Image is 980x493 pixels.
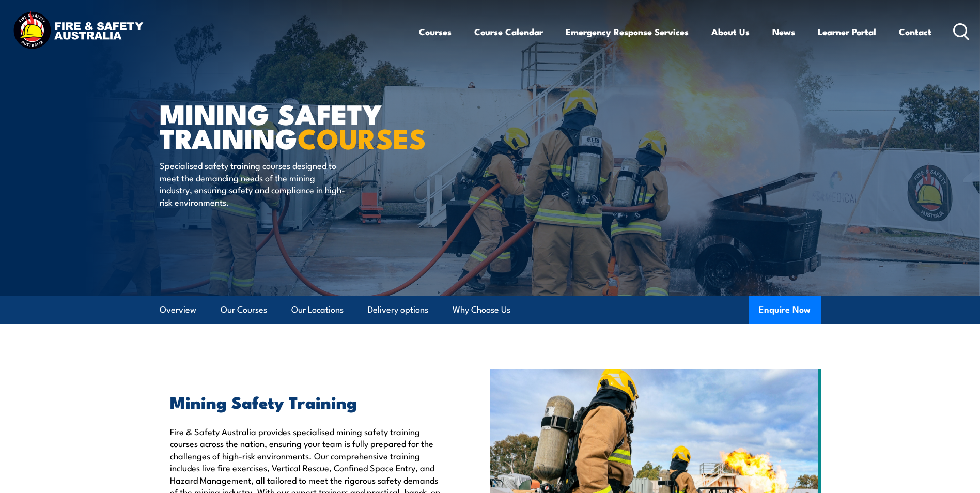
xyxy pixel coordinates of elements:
a: Course Calendar [474,18,543,45]
h2: Mining Safety Training [170,394,443,409]
a: Our Locations [291,296,344,323]
a: Learner Portal [818,18,876,45]
p: Specialised safety training courses designed to meet the demanding needs of the mining industry, ... [160,159,348,208]
a: Contact [899,18,931,45]
a: Courses [419,18,452,45]
a: Emergency Response Services [566,18,689,45]
a: Delivery options [368,296,428,323]
a: Why Choose Us [453,296,510,323]
a: About Us [711,18,750,45]
a: News [772,18,795,45]
a: Overview [160,296,196,323]
h1: MINING SAFETY TRAINING [160,101,415,149]
button: Enquire Now [749,296,821,324]
a: Our Courses [221,296,267,323]
strong: COURSES [298,116,426,159]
